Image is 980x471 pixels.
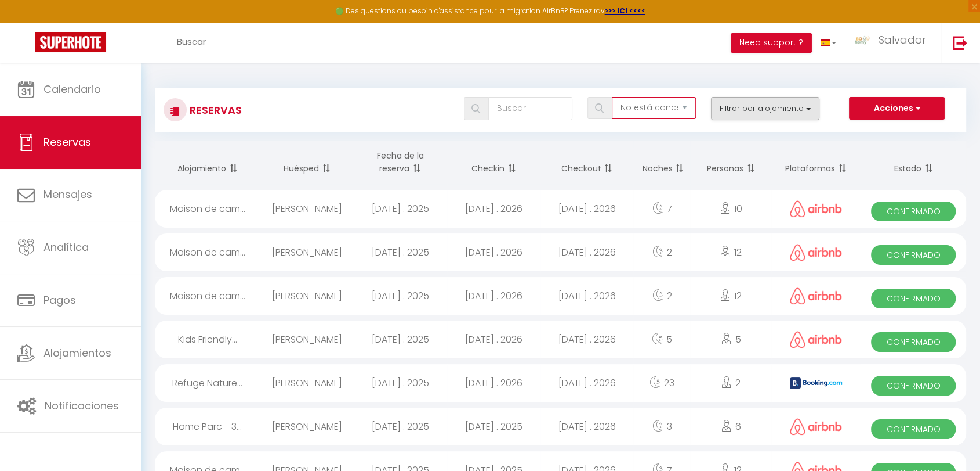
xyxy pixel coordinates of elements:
th: Sort by rentals [155,141,260,184]
img: logout [953,35,967,50]
th: Sort by people [690,141,771,184]
a: ... Salvador [845,23,941,63]
span: Buscar [177,35,206,48]
img: Super Booking [35,32,106,52]
span: Calendario [43,82,101,96]
img: ... [854,35,871,46]
th: Sort by nights [633,141,690,184]
input: Buscar [488,97,572,120]
span: Mensajes [43,187,92,202]
button: Acciones [849,97,945,120]
span: Pagos [43,293,76,307]
a: Buscar [168,23,215,63]
button: Need support ? [731,33,812,53]
span: Salvador [879,33,926,47]
th: Sort by status [861,141,966,184]
span: Reservas [43,135,91,149]
h3: Reservas [187,97,242,123]
span: Alojamientos [43,346,111,360]
th: Sort by checkin [447,141,540,184]
span: Analítica [43,240,89,254]
th: Sort by checkout [540,141,634,184]
a: >>> ICI <<<< [605,6,645,16]
th: Sort by guest [260,141,354,184]
th: Sort by booking date [354,141,447,184]
th: Sort by channel [771,141,861,184]
button: Filtrar por alojamiento [711,97,819,120]
span: Notificaciones [45,398,119,413]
